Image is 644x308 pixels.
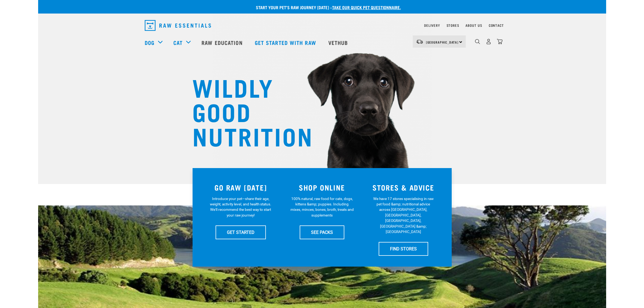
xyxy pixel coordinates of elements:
a: GET STARTED [216,225,266,239]
p: 100% natural, raw food for cats, dogs, kittens &amp; puppies. Including mixes, minces, bones, bro... [290,196,354,218]
a: Vethub [323,32,355,53]
a: Raw Education [196,32,249,53]
img: Raw Essentials Logo [145,20,211,31]
a: About Us [465,24,482,26]
a: FIND STORES [379,242,428,255]
span: [GEOGRAPHIC_DATA] [426,41,459,43]
p: Start your pet’s raw journey [DATE] – [42,4,610,11]
img: van-moving.png [416,39,423,44]
a: Delivery [424,24,440,26]
a: Get started with Raw [249,32,323,53]
h3: GO RAW [DATE] [203,183,278,192]
a: Cat [173,38,183,47]
a: SEE PACKS [300,225,344,239]
img: user.png [486,39,491,44]
p: We have 17 stores specialising in raw pet food &amp; nutritional advice across [GEOGRAPHIC_DATA],... [372,196,435,235]
nav: dropdown navigation [140,18,504,33]
img: home-icon@2x.png [497,39,503,44]
a: Contact [489,24,504,26]
img: home-icon-1@2x.png [475,39,480,44]
a: Stores [447,24,459,26]
nav: dropdown navigation [38,32,606,53]
h3: STORES & ADVICE [366,183,441,192]
a: take our quick pet questionnaire. [332,6,401,8]
p: Introduce your pet—share their age, weight, activity level, and health status. We'll recommend th... [209,196,272,218]
h3: SHOP ONLINE [285,183,359,192]
a: Dog [145,38,154,47]
h1: WILDLY GOOD NUTRITION [192,74,300,148]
